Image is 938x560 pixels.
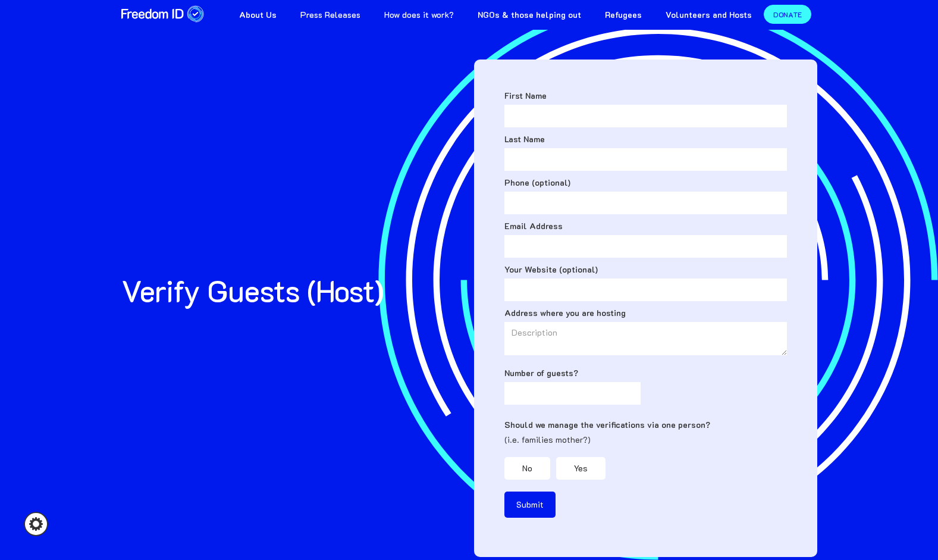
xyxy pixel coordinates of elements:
div: (i.e. families mother?) [504,434,787,446]
strong: About Us [239,9,277,20]
label: Address where you are hosting [504,307,787,319]
label: Last Name [504,133,787,145]
label: Phone (optional) [504,177,787,189]
div: Yes [574,462,588,474]
form: Verify Guests (Host) [504,90,787,518]
strong: Refugees [605,9,642,20]
input: Submit [504,492,556,518]
div: No [522,462,532,474]
label: First Name [504,90,787,102]
label: Should we manage the verifications via one person? [504,419,787,431]
strong: NGOs & those helping out [478,9,581,20]
a: Cookie settings [24,512,48,536]
label: Email Address [504,220,787,232]
label: Your Website (optional) [504,264,787,276]
a: DONATE [764,5,811,24]
label: Number of guests? [504,367,641,379]
strong: Volunteers and Hosts [666,9,752,20]
h1: Verify Guests (Host) [121,274,417,307]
